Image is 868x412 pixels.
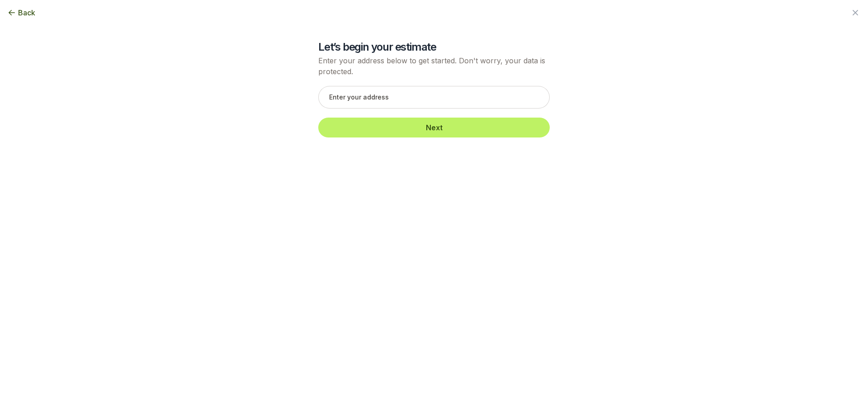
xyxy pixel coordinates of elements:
h2: Let’s begin your estimate [318,40,550,54]
p: Enter your address below to get started. Don't worry, your data is protected. [318,55,550,77]
span: Back [18,7,35,18]
input: Enter your address [318,86,550,109]
button: Back [7,7,35,18]
button: Next [318,118,550,137]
